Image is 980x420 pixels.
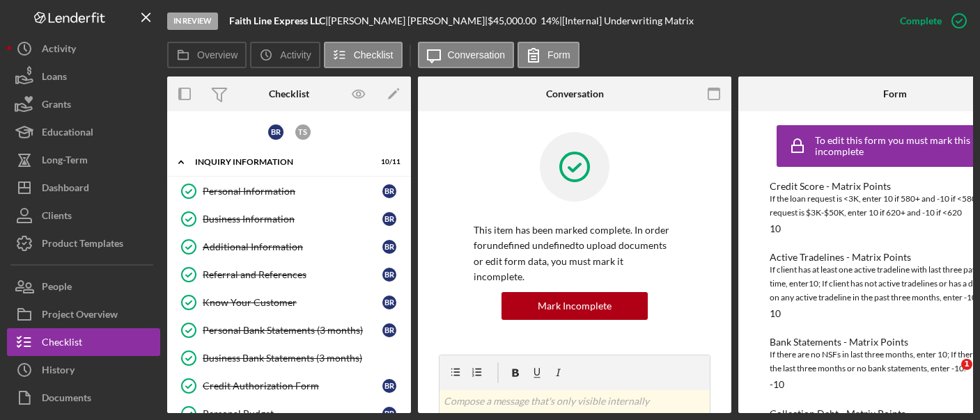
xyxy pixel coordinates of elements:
[883,88,907,99] div: Form
[7,63,160,90] button: Loans
[547,49,570,60] label: Form
[382,240,396,254] div: B R
[900,7,942,35] div: Complete
[174,344,404,372] a: Business Bank Statements (3 months)
[7,328,160,356] button: Checklist
[7,273,160,300] button: People
[250,42,320,68] button: Activity
[42,146,88,177] div: Long-Term
[295,124,311,140] div: T S
[7,174,160,202] button: Dashboard
[933,359,966,392] iframe: Intercom live chat
[42,229,123,261] div: Product Templates
[203,380,382,391] div: Credit Authorization Form
[382,184,396,198] div: B R
[42,384,91,415] div: Documents
[174,233,404,261] a: Additional InformationBR
[382,323,396,337] div: B R
[7,384,160,412] button: Documents
[382,268,396,282] div: B R
[328,15,488,26] div: [PERSON_NAME] [PERSON_NAME] |
[174,205,404,233] a: Business InformationBR
[7,356,160,384] button: History
[42,300,118,332] div: Project Overview
[42,202,72,233] div: Clients
[961,359,972,370] span: 1
[42,63,67,94] div: Loans
[203,241,382,252] div: Additional Information
[174,261,404,289] a: Referral and ReferencesBR
[280,49,311,60] label: Activity
[269,88,309,99] div: Checklist
[174,372,404,400] a: Credit Authorization FormBR
[195,158,366,166] div: INQUIRY INFORMATION
[518,42,580,68] button: Form
[448,49,506,60] label: Conversation
[229,15,328,26] div: |
[203,408,382,419] div: Personal Budget
[229,15,325,26] b: Faith Line Express LLC
[770,223,781,234] div: 10
[203,186,382,197] div: Personal Information
[42,174,89,205] div: Dashboard
[324,42,403,68] button: Checklist
[488,15,540,26] div: $45,000.00
[382,379,396,393] div: B R
[540,15,559,26] div: 14 %
[770,308,781,319] div: 10
[42,273,72,304] div: People
[42,35,76,66] div: Activity
[559,15,694,26] div: | [Internal] Underwriting Matrix
[474,223,676,285] p: This item has been marked complete. In order for undefined undefined to upload documents or edit ...
[167,42,247,68] button: Overview
[501,292,648,320] button: Mark Incomplete
[418,42,515,68] button: Conversation
[174,316,404,344] a: Personal Bank Statements (3 months)BR
[42,90,71,122] div: Grants
[42,356,75,387] div: History
[7,229,160,257] button: Product Templates
[382,212,396,226] div: B R
[770,379,784,390] div: -10
[203,297,382,308] div: Know Your Customer
[7,300,160,328] button: Project Overview
[7,35,160,63] button: Activity
[167,13,218,30] div: In Review
[382,296,396,309] div: B R
[203,353,403,364] div: Business Bank Statements (3 months)
[203,325,382,336] div: Personal Bank Statements (3 months)
[268,124,283,140] div: B R
[7,90,160,118] button: Grants
[174,177,404,205] a: Personal InformationBR
[203,269,382,280] div: Referral and References
[538,292,612,320] div: Mark Incomplete
[7,202,160,229] button: Clients
[375,158,400,166] div: 10 / 11
[546,88,604,99] div: Conversation
[42,328,82,360] div: Checklist
[197,49,238,60] label: Overview
[7,146,160,174] button: Long-Term
[354,49,394,60] label: Checklist
[203,213,382,225] div: Business Information
[886,7,973,35] button: Complete
[174,289,404,316] a: Know Your CustomerBR
[7,118,160,146] button: Educational
[42,118,93,150] div: Educational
